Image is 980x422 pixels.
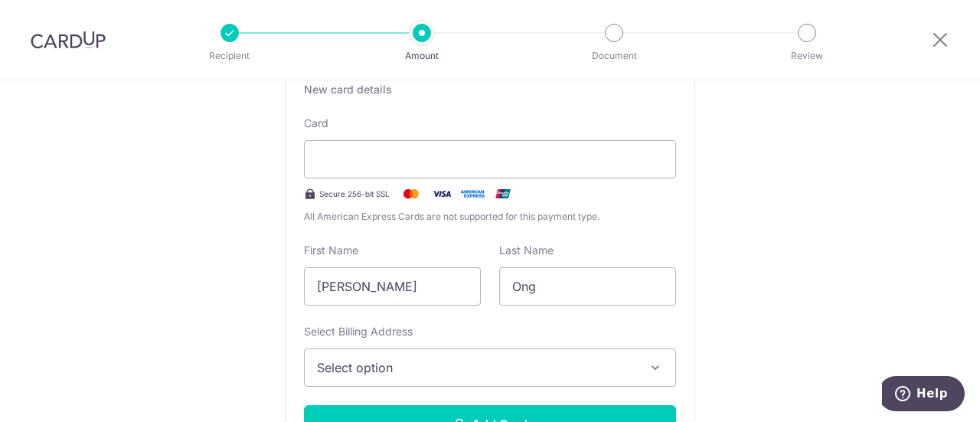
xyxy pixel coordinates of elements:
[396,185,426,203] img: Mastercard
[304,116,328,131] label: Card
[31,31,106,49] img: CardUp
[750,48,864,64] p: Review
[317,358,635,377] span: Select option
[426,185,457,203] img: Visa
[304,267,481,306] input: Cardholder First Name
[488,185,518,203] img: .alt.unionpay
[304,324,413,339] label: Select Billing Address
[365,48,479,64] p: Amount
[173,48,286,64] p: Recipient
[317,150,663,168] iframe: Secure card payment input frame
[457,185,488,203] img: .alt.amex
[882,376,965,414] iframe: Opens a widget where you can find more information
[304,243,358,258] label: First Name
[319,188,390,200] span: Secure 256-bit SSL
[304,82,676,97] div: New card details
[304,209,676,224] span: All American Express Cards are not supported for this payment type.
[499,243,554,258] label: Last Name
[557,48,671,64] p: Document
[304,348,676,387] button: Select option
[499,267,676,306] input: Cardholder Last Name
